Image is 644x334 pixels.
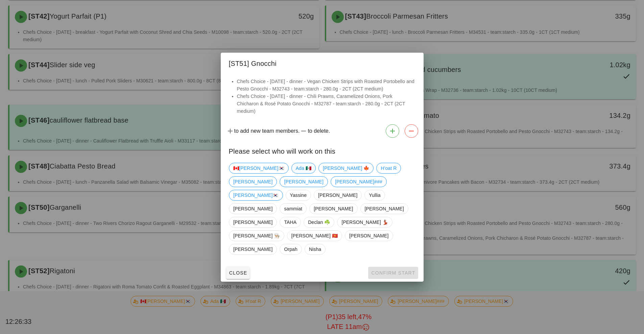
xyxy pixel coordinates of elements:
span: Yullia [369,190,380,200]
div: [ST51] Gnocchi [221,53,424,72]
span: [PERSON_NAME] [233,244,272,254]
span: [PERSON_NAME] 👨🏼‍🍳 [233,231,280,241]
div: to add new team members. to delete. [221,122,424,140]
div: Please select who will work on this [221,140,424,160]
span: [PERSON_NAME] [284,177,323,187]
span: 🇨🇦[PERSON_NAME]🇰🇷 [233,163,284,173]
span: [PERSON_NAME] [318,190,357,200]
button: Close [226,267,250,279]
span: [PERSON_NAME] [233,204,272,214]
span: [PERSON_NAME] [314,204,353,214]
span: Close [229,270,247,276]
span: Orpah [284,244,297,254]
span: sammiat [284,204,302,214]
span: TAHA [284,217,296,227]
span: [PERSON_NAME] 🇻🇳 [291,231,338,241]
span: [PERSON_NAME] [233,217,272,227]
span: [PERSON_NAME] [233,177,272,187]
span: [PERSON_NAME] [364,204,404,214]
span: [PERSON_NAME]### [335,177,382,187]
span: Ada 🇲🇽 [295,163,311,173]
span: [PERSON_NAME] [349,231,388,241]
span: [PERSON_NAME] 💃🏽 [341,217,388,227]
span: [PERSON_NAME]🇰🇷 [233,190,279,200]
li: Chefs Choice - [DATE] - dinner - Vegan Chicken Strips with Roasted Portobello and Pesto Gnocchi -... [237,78,415,93]
span: Yassine [290,190,306,200]
li: Chefs Choice - [DATE] - dinner - Chili Prawns, Caramelized Onions, Pork Chicharon & Rosé Potato G... [237,93,415,115]
span: Declan ☘️ [308,217,330,227]
span: Nisha [309,244,321,254]
span: [PERSON_NAME] 🍁 [323,163,369,173]
span: H'oat R [381,163,397,173]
